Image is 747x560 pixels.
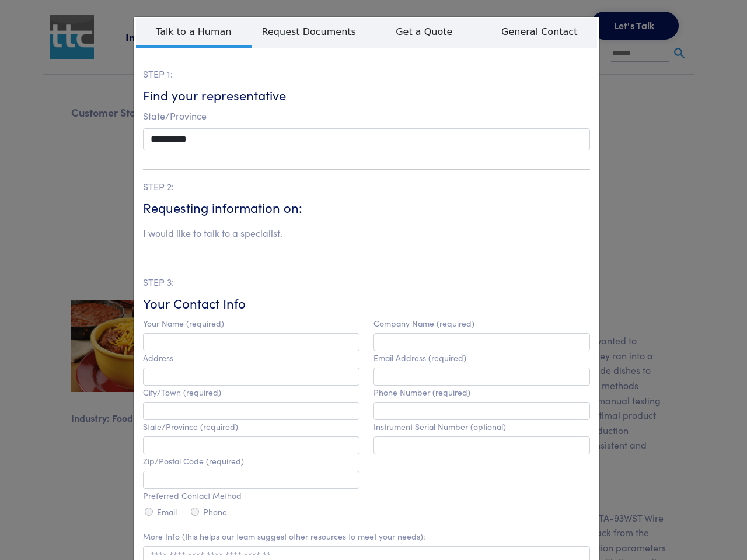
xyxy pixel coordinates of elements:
label: Preferred Contact Method [143,491,242,501]
label: City/Town (required) [143,387,221,397]
h6: Find your representative [143,86,590,104]
h6: Requesting information on: [143,199,590,217]
label: Instrument Serial Number (optional) [373,422,506,432]
label: Your Name (required) [143,318,224,328]
label: Email Address (required) [373,353,466,363]
p: STEP 1: [143,66,590,82]
label: Phone [203,507,227,517]
p: STEP 2: [143,179,590,194]
span: General Contact [482,18,598,45]
label: Address [143,353,173,363]
label: Phone Number (required) [373,387,470,397]
p: STEP 3: [143,275,590,290]
li: I would like to talk to a specialist. [143,226,282,241]
span: Talk to a Human [136,18,252,48]
label: Company Name (required) [373,318,474,328]
label: Email [157,507,177,517]
span: Get a Quote [366,18,482,45]
label: More Info (this helps our team suggest other resources to meet your needs): [143,531,425,541]
span: Request Documents [252,18,367,45]
label: State/Province (required) [143,422,238,432]
p: State/Province [143,108,590,124]
label: Zip/Postal Code (required) [143,456,244,466]
h6: Your Contact Info [143,295,590,313]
